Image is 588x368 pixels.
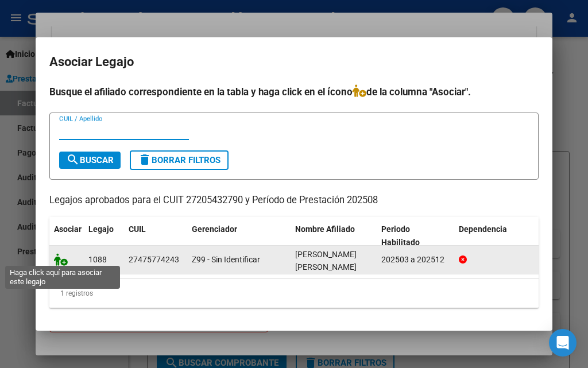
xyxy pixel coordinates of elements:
div: Open Intercom Messenger [549,329,577,357]
span: Dependencia [459,224,507,234]
h2: Asociar Legajo [49,51,539,73]
span: 1088 [88,255,107,264]
div: 202503 a 202512 [381,253,450,266]
datatable-header-cell: Gerenciador [187,217,291,255]
span: Periodo Habilitado [381,224,420,247]
mat-icon: search [66,153,80,166]
span: Nombre Afiliado [295,224,355,234]
span: CUIL [129,224,146,234]
span: Legajo [88,224,114,234]
button: Buscar [59,152,121,169]
datatable-header-cell: Asociar [49,217,84,255]
datatable-header-cell: Dependencia [454,217,540,255]
span: GONZALEZ CRUZ SELENA MELANIE [295,250,357,272]
p: Legajos aprobados para el CUIT 27205432790 y Período de Prestación 202508 [49,193,539,208]
span: Buscar [66,155,114,165]
datatable-header-cell: Nombre Afiliado [291,217,377,255]
mat-icon: delete [138,153,152,166]
span: Borrar Filtros [138,155,220,165]
div: 1 registros [49,279,539,308]
h4: Busque el afiliado correspondiente en la tabla y haga click en el ícono de la columna "Asociar". [49,84,539,99]
datatable-header-cell: Legajo [84,217,124,255]
button: Borrar Filtros [130,150,229,170]
div: 27475774243 [129,253,179,266]
span: Gerenciador [192,224,237,234]
datatable-header-cell: CUIL [124,217,187,255]
datatable-header-cell: Periodo Habilitado [377,217,454,255]
span: Z99 - Sin Identificar [192,255,260,264]
span: Asociar [54,224,82,234]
